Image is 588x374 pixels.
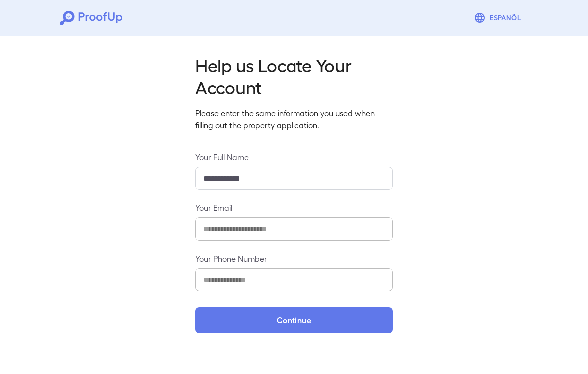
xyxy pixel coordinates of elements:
label: Your Phone Number [195,253,393,264]
label: Your Full Name [195,151,393,163]
button: Continue [195,307,393,333]
label: Your Email [195,202,393,213]
p: Please enter the same information you used when filling out the property application. [195,107,393,131]
h2: Help us Locate Your Account [195,54,393,97]
button: Espanõl [470,8,528,28]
